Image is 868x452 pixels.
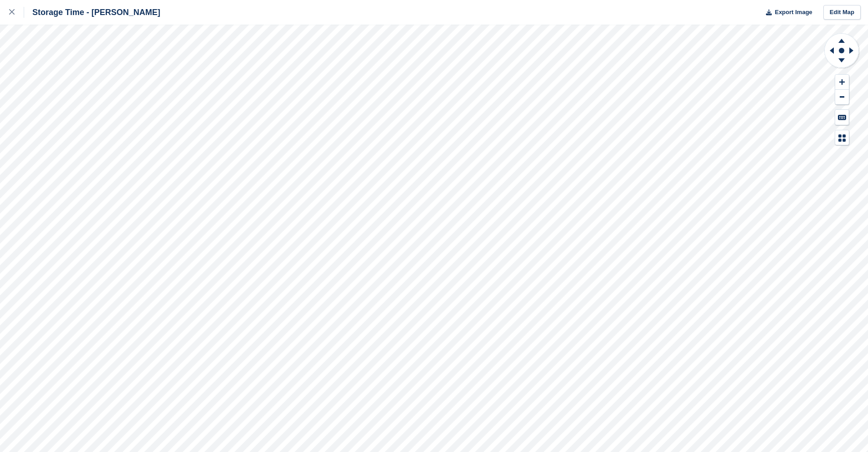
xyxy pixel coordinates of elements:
span: Export Image [775,8,812,17]
div: Storage Time - [PERSON_NAME] [24,7,160,18]
a: Edit Map [823,5,861,20]
button: Export Image [760,5,812,20]
button: Zoom In [835,75,849,90]
button: Map Legend [835,130,849,145]
button: Keyboard Shortcuts [835,110,849,125]
button: Zoom Out [835,90,849,105]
